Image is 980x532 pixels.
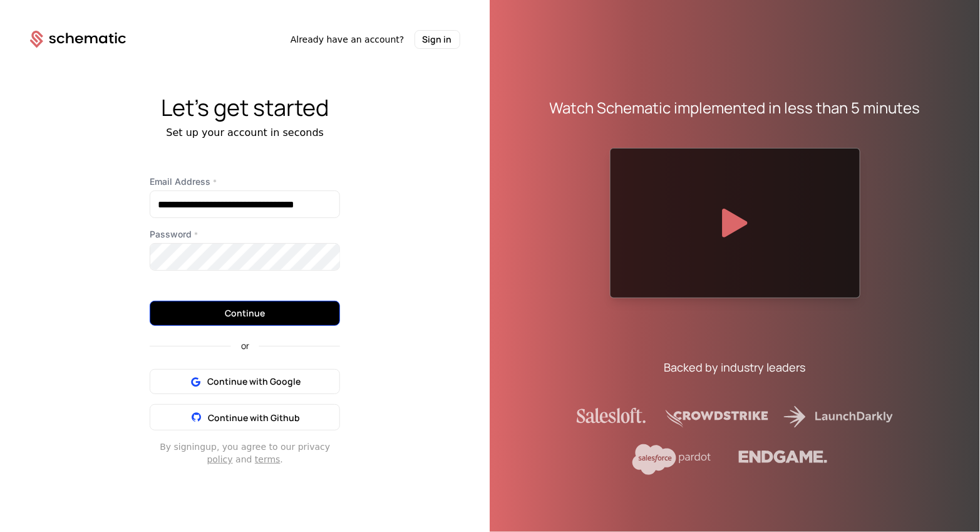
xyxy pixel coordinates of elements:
span: Continue with Google [207,375,301,388]
button: Continue with Google [150,369,340,394]
span: Already have an account? [291,33,405,46]
button: Continue with Github [150,404,340,430]
a: terms [255,454,281,464]
div: Watch Schematic implemented in less than 5 minutes [550,98,921,118]
a: policy [207,454,233,464]
span: or [231,342,259,350]
button: Continue [150,301,340,326]
label: Password [150,228,340,241]
button: Sign in [415,30,460,49]
div: Backed by industry leaders [664,358,806,376]
div: By signing up , you agree to our privacy and . [150,441,340,466]
span: Continue with Github [208,412,300,424]
label: Email Address [150,175,340,188]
